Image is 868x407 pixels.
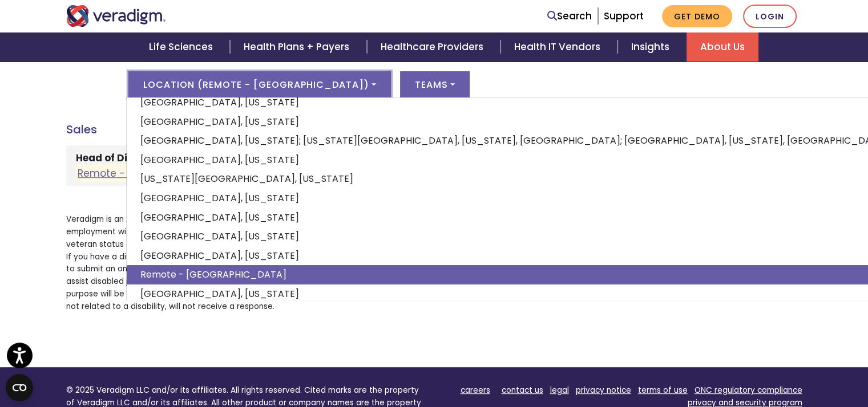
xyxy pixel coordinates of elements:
[78,166,231,180] a: Remote - [GEOGRAPHIC_DATA]
[367,32,500,62] a: Healthcare Providers
[500,32,617,62] a: Health IT Vendors
[135,32,230,62] a: Life Sciences
[128,71,391,97] button: Location (Remote - [GEOGRAPHIC_DATA])
[6,374,33,401] button: Open CMP widget
[638,385,688,396] a: terms of use
[687,32,758,62] a: About Us
[550,385,569,396] a: legal
[743,5,797,28] a: Login
[66,5,166,27] img: Veradigm logo
[695,385,802,396] a: ONC regulatory compliance
[502,385,543,396] a: contact us
[461,385,490,396] a: careers
[400,71,470,97] button: Teams
[547,9,592,24] a: Search
[230,32,366,62] a: Health Plans + Payers
[66,213,532,312] p: Veradigm is an Affirmative Action and Equal Opportunity Employer. All qualified applicants will r...
[576,385,631,396] a: privacy notice
[662,5,732,27] a: Get Demo
[66,123,532,136] h4: Sales
[617,32,687,62] a: Insights
[604,9,644,23] a: Support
